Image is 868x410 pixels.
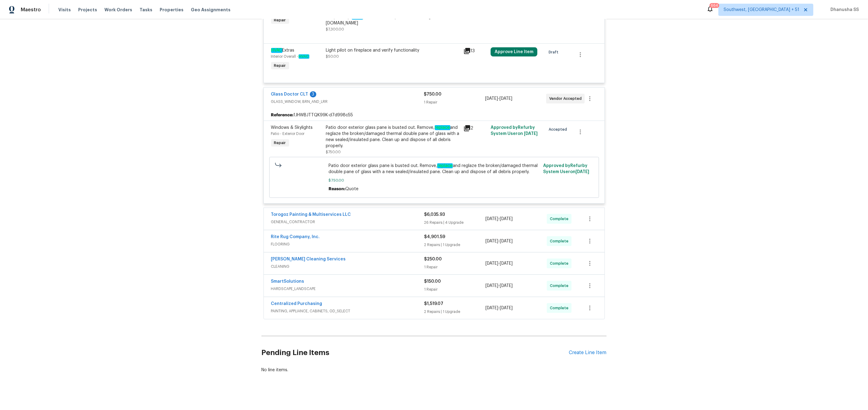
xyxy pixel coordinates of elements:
[21,7,41,13] span: Maestro
[550,305,571,311] span: Complete
[78,7,97,13] span: Projects
[435,125,450,130] em: replace
[500,284,513,288] span: [DATE]
[271,241,424,247] span: FLOORING
[271,219,424,225] span: GENERAL_CONTRACTOR
[272,63,289,69] span: Repair
[549,126,569,132] span: Accepted
[576,170,589,174] span: [DATE]
[264,110,605,121] div: 1JHWBJTTQK99K-d7d998c55
[550,260,571,267] span: Complete
[549,49,561,55] span: Draft
[550,238,571,244] span: Complete
[543,164,589,174] span: Approved by Refurby System User on
[271,55,309,58] span: Interior Overall -
[424,286,486,292] div: 1 Repair
[271,212,351,217] a: Torogoz Painting & Multiservices LLC
[160,7,183,13] span: Properties
[424,212,445,217] span: $6,035.93
[271,308,424,314] span: PAINTING, APPLIANCE, CABINETS, OD_SELECT
[140,8,152,12] span: Tasks
[424,99,485,105] div: 1 Repair
[310,91,316,97] div: 3
[191,7,231,13] span: Geo Assignments
[524,132,538,136] span: [DATE]
[271,263,424,270] span: CLEANING
[329,163,539,175] span: Patio door exterior glass pane is busted out. Remove, and reglaze the broken/damaged thermal doub...
[485,305,513,311] span: -
[463,47,487,55] div: 13
[424,264,486,270] div: 1 Repair
[272,17,289,23] span: Repair
[271,48,295,53] span: Extras
[271,125,313,130] span: Windows & Skylights
[326,150,341,154] span: $750.00
[299,54,309,59] em: HVAC
[424,302,444,306] span: $1,519.07
[569,350,607,356] div: Create Line Item
[271,99,424,105] span: GLASS_WINDOW, BRN_AND_LRR
[485,283,513,289] span: -
[549,96,584,102] span: Vendor Accepted
[499,96,512,101] span: [DATE]
[424,242,486,248] div: 2 Repairs | 1 Upgrade
[491,125,538,136] span: Approved by Refurby System User on
[424,235,445,239] span: $4,901.59
[272,140,289,146] span: Repair
[500,306,513,310] span: [DATE]
[271,48,282,53] em: HVAC
[437,163,453,168] em: replace
[326,125,460,149] div: Patio door exterior glass pane is busted out. Remove, and reglaze the broken/damaged thermal doub...
[104,7,132,13] span: Work Orders
[828,7,859,13] span: Dhanusha SS
[271,112,294,118] b: Reference:
[271,279,304,284] a: SmartSolutions
[271,302,322,306] a: Centralized Purchasing
[485,261,498,266] span: [DATE]
[58,7,71,13] span: Visits
[262,367,607,373] div: No line items.
[485,217,498,221] span: [DATE]
[485,216,513,222] span: -
[550,216,571,222] span: Complete
[424,279,441,284] span: $150.00
[711,2,718,9] div: 664
[500,239,513,243] span: [DATE]
[345,187,358,191] span: Quote
[485,306,498,310] span: [DATE]
[424,309,486,315] div: 2 Repairs | 1 Upgrade
[491,47,537,56] button: Approve Line Item
[485,239,498,243] span: [DATE]
[500,217,513,221] span: [DATE]
[485,284,498,288] span: [DATE]
[424,92,442,96] span: $750.00
[262,339,569,367] h2: Pending Line Items
[500,261,513,266] span: [DATE]
[326,55,339,58] span: $50.00
[326,47,460,53] div: Light pilot on fireplace and verify functionality
[424,257,442,261] span: $250.00
[271,286,424,292] span: HARDSCAPE_LANDSCAPE
[424,220,486,226] div: 26 Repairs | 4 Upgrade
[271,132,305,136] span: Patio - Exterior Door
[271,257,346,261] a: [PERSON_NAME] Cleaning Services
[485,96,512,102] span: -
[329,177,539,183] span: $750.00
[326,27,344,31] span: $7,300.00
[271,235,320,239] a: Rite Rug Company, Inc.
[485,260,513,267] span: -
[485,96,498,101] span: [DATE]
[550,283,571,289] span: Complete
[463,125,487,132] div: 2
[271,92,308,96] a: Glass Doctor CLT
[329,187,345,191] span: Reason:
[485,238,513,244] span: -
[724,7,799,13] span: Southwest, [GEOGRAPHIC_DATA] + 51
